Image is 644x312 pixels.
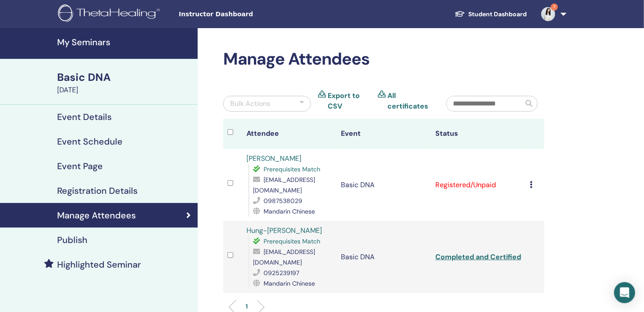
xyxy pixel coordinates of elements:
[387,91,433,112] a: All certificates
[455,10,465,18] img: graduation-cap-white.svg
[435,252,521,261] a: Completed and Certified
[57,210,136,221] h4: Manage Attendees
[551,4,558,11] span: 7
[253,248,315,266] span: [EMAIL_ADDRESS][DOMAIN_NAME]
[264,269,299,277] span: 0925239197
[57,235,87,245] h4: Publish
[223,49,544,69] h2: Manage Attendees
[246,226,322,235] a: Hung-[PERSON_NAME]
[541,7,555,21] img: default.jpg
[58,4,163,24] img: logo.png
[264,207,315,215] span: Mandarin Chinese
[246,154,301,163] a: [PERSON_NAME]
[448,6,534,22] a: Student Dashboard
[57,161,103,171] h4: Event Page
[264,237,320,245] span: Prerequisites Match
[264,279,315,287] span: Mandarin Chinese
[336,149,431,221] td: Basic DNA
[57,85,192,95] div: [DATE]
[242,119,336,149] th: Attendee
[57,136,123,147] h4: Event Schedule
[336,221,431,293] td: Basic DNA
[431,119,525,149] th: Status
[246,302,248,311] p: 1
[264,197,302,205] span: 0987538029
[328,91,371,112] a: Export to CSV
[336,119,431,149] th: Event
[57,70,192,85] div: Basic DNA
[179,10,311,19] span: Instructor Dashboard
[57,185,137,196] h4: Registration Details
[230,98,270,109] div: Bulk Actions
[264,165,320,173] span: Prerequisites Match
[253,176,315,194] span: [EMAIL_ADDRESS][DOMAIN_NAME]
[57,112,112,122] h4: Event Details
[614,282,635,303] div: Open Intercom Messenger
[57,37,192,47] h4: My Seminars
[57,259,141,270] h4: Highlighted Seminar
[52,70,198,95] a: Basic DNA[DATE]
